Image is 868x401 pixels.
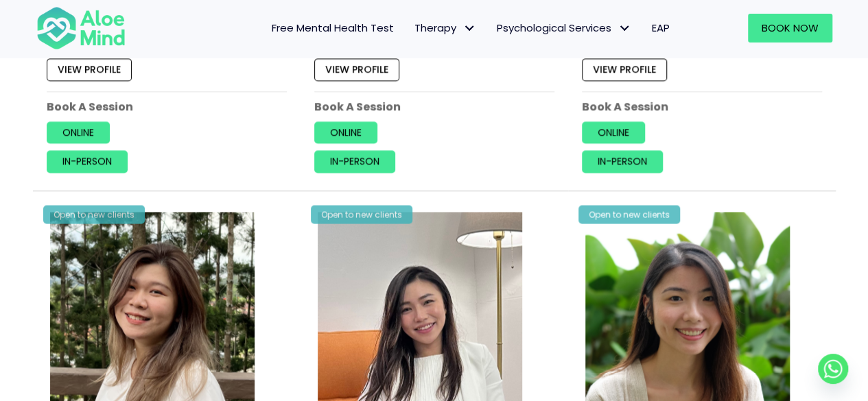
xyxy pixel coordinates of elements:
a: In-person [582,151,663,173]
a: Psychological ServicesPsychological Services: submenu [486,14,642,42]
a: Whatsapp [818,354,848,384]
nav: Menu [143,14,680,42]
a: View profile [47,59,132,81]
a: TherapyTherapy: submenu [404,14,486,42]
span: Book Now [762,21,819,35]
a: Online [314,121,377,143]
div: Open to new clients [311,205,412,223]
span: Therapy [414,21,476,35]
span: EAP [652,21,670,35]
a: View profile [314,59,399,81]
a: Free Mental Health Test [261,14,404,42]
p: Book A Session [314,99,554,114]
a: In-person [47,151,128,173]
a: Online [582,121,645,143]
div: Open to new clients [43,205,145,223]
span: Free Mental Health Test [272,21,394,35]
span: Psychological Services [497,21,631,35]
a: Book Now [748,14,832,42]
a: EAP [642,14,680,42]
span: Therapy: submenu [460,19,480,38]
img: Aloe mind Logo [36,5,126,51]
p: Book A Session [47,99,287,114]
p: Book A Session [582,99,822,114]
a: In-person [314,151,395,173]
span: Psychological Services: submenu [615,19,635,38]
div: Open to new clients [578,205,680,223]
a: View profile [582,59,667,81]
a: Online [47,121,110,143]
